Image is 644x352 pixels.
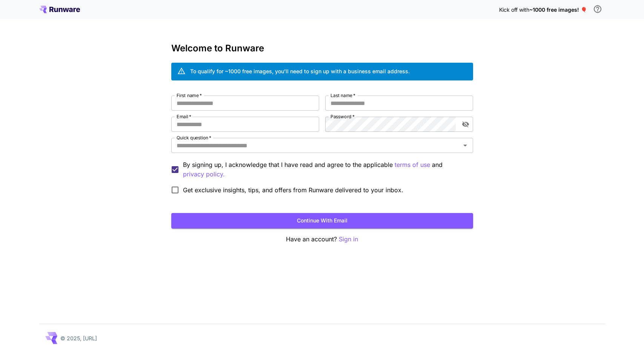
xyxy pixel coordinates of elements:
p: By signing up, I acknowledge that I have read and agree to the applicable and [183,160,467,179]
button: In order to qualify for free credit, you need to sign up with a business email address and click ... [590,2,605,17]
label: First name [177,92,202,99]
button: Sign in [339,235,358,244]
button: By signing up, I acknowledge that I have read and agree to the applicable and privacy policy. [395,160,430,170]
button: By signing up, I acknowledge that I have read and agree to the applicable terms of use and [183,170,225,179]
button: toggle password visibility [459,117,472,131]
button: Open [460,140,470,151]
p: privacy policy. [183,170,225,179]
p: terms of use [395,160,430,170]
label: Email [177,113,191,120]
label: Password [330,113,355,120]
span: Get exclusive insights, tips, and offers from Runware delivered to your inbox. [183,185,403,195]
label: Quick question [177,134,211,141]
p: Have an account? [171,235,473,244]
button: Continue with email [171,213,473,228]
h3: Welcome to Runware [171,43,473,54]
span: ~1000 free images! 🎈 [529,6,587,13]
p: © 2025, [URL] [60,334,97,342]
div: To qualify for ~1000 free images, you’ll need to sign up with a business email address. [190,67,410,75]
label: Last name [330,92,355,99]
span: Kick off with [499,6,529,13]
